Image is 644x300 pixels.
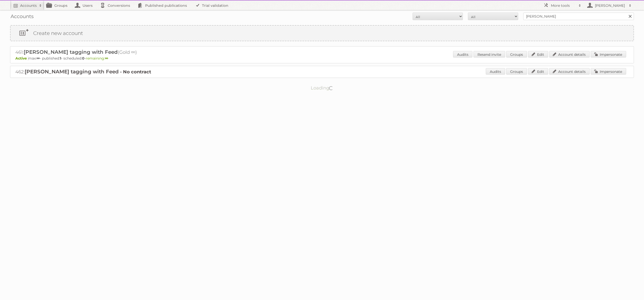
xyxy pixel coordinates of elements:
span: [PERSON_NAME] tagging with Feed [24,49,118,55]
h2: [PERSON_NAME] [594,3,626,8]
a: Groups [44,1,72,10]
a: Impersonate [591,68,626,75]
a: Audits [486,68,505,75]
a: Groups [506,51,527,58]
a: Accounts [10,1,44,10]
a: Groups [506,68,527,75]
span: remaining: [86,56,108,61]
p: max: - published: - scheduled: - [15,56,629,61]
a: Edit [528,68,548,75]
a: Create new account [11,26,633,41]
a: Users [72,1,98,10]
a: More tools [541,1,584,10]
a: Trial validation [192,1,233,10]
h2: Accounts [20,3,37,8]
a: Resend invite [473,51,505,58]
a: Conversions [98,1,135,10]
strong: ∞ [36,56,40,61]
a: Published publications [135,1,192,10]
a: [PERSON_NAME] [584,1,634,10]
a: Impersonate [591,51,626,58]
strong: - No contract [120,69,151,75]
h2: More tools [551,3,576,8]
span: [PERSON_NAME] tagging with Feed [25,69,119,75]
span: Active [15,56,28,61]
a: Account details [549,68,590,75]
strong: 1 [60,56,61,61]
p: Loading [295,83,349,93]
a: Edit [528,51,548,58]
a: Audits [453,51,472,58]
h2: 461: (Gold ∞) [15,49,191,56]
a: 462:[PERSON_NAME] tagging with Feed - No contract [15,69,151,75]
a: Account details [549,51,590,58]
strong: ∞ [105,56,108,61]
strong: 0 [82,56,85,61]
